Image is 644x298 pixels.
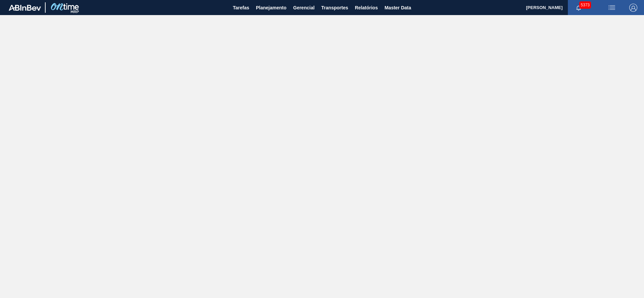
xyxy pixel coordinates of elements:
span: Master Data [384,4,411,12]
span: Gerencial [293,4,315,12]
img: userActions [608,4,616,12]
span: 5373 [579,1,591,9]
img: TNhmsLtSVTkK8tSr43FrP2fwEKptu5GPRR3wAAAABJRU5ErkJggg== [9,5,41,11]
img: Logout [629,4,637,12]
span: Relatórios [355,4,378,12]
span: Tarefas [233,4,249,12]
button: Notificações [568,3,589,12]
span: Transportes [321,4,348,12]
span: Planejamento [256,4,286,12]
